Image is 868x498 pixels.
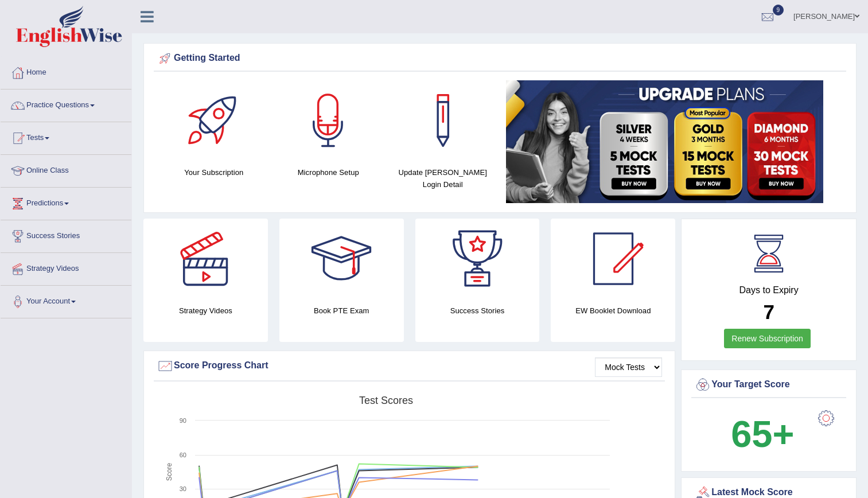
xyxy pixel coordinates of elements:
[724,329,811,348] a: Renew Subscription
[1,286,131,314] a: Your Account
[180,452,186,458] text: 60
[279,305,404,317] h4: Book PTE Exam
[773,5,784,15] span: 9
[1,220,131,249] a: Success Stories
[180,417,186,424] text: 90
[143,305,268,317] h4: Strategy Videos
[157,357,662,375] div: Score Progress Chart
[1,253,131,282] a: Strategy Videos
[1,122,131,151] a: Tests
[162,166,266,178] h4: Your Subscription
[694,285,843,295] h4: Days to Expiry
[415,305,540,317] h4: Success Stories
[180,485,186,492] text: 30
[359,395,413,406] tspan: Test scores
[165,463,173,481] tspan: Score
[551,305,675,317] h4: EW Booklet Download
[1,57,131,85] a: Home
[1,188,131,216] a: Predictions
[1,90,131,118] a: Practice Questions
[731,413,794,455] b: 65+
[763,301,774,323] b: 7
[391,166,495,190] h4: Update [PERSON_NAME] Login Detail
[1,155,131,184] a: Online Class
[277,166,380,178] h4: Microphone Setup
[694,376,843,394] div: Your Target Score
[157,50,843,67] div: Getting Started
[506,80,823,203] img: small5.jpg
